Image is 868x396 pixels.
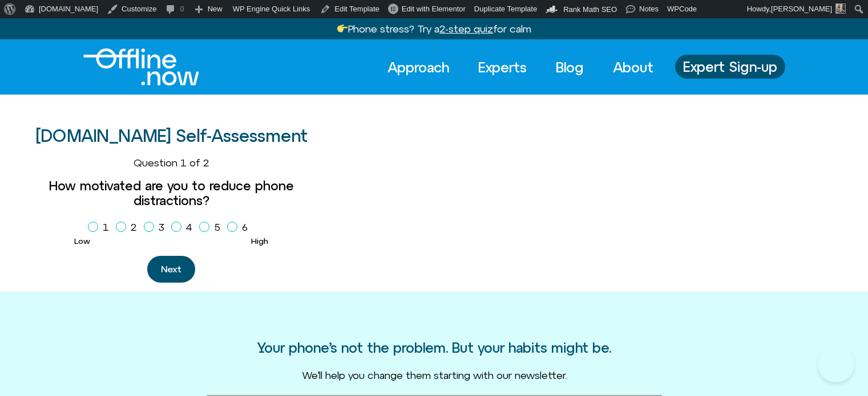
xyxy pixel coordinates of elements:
[144,218,169,237] label: 3
[147,256,195,283] button: Next
[818,346,854,382] iframe: Botpress
[337,23,532,35] a: Phone stress? Try a2-step quizfor calm
[116,218,142,237] label: 2
[227,218,252,237] label: 6
[74,236,90,246] span: Low
[402,5,466,13] span: Edit with Elementor
[9,157,333,283] form: Homepage Sign Up
[603,55,664,80] a: About
[546,55,594,80] a: Blog
[377,55,664,80] nav: Menu
[337,23,348,34] img: 👉
[83,48,199,85] img: Offline.Now logo in white. Text of the words offline.now with a line going through the "O"
[83,48,180,85] div: Logo
[439,23,493,35] u: 2-step quiz
[377,55,459,80] a: Approach
[88,218,114,237] label: 1
[683,59,777,74] span: Expert Sign-up
[302,369,567,381] span: We’ll help you change them starting with our newsletter.
[771,5,832,13] span: [PERSON_NAME]
[9,157,333,169] div: Question 1 of 2
[9,178,333,209] label: How motivated are you to reduce phone distractions?
[199,218,225,237] label: 5
[468,55,537,80] a: Experts
[563,5,617,14] span: Rank Math SEO
[675,55,785,79] a: Expert Sign-up
[251,236,268,246] span: High
[257,340,611,355] h3: Your phone’s not the problem. But your habits might be.
[171,218,197,237] label: 4
[35,126,308,145] h2: [DOMAIN_NAME] Self-Assessment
